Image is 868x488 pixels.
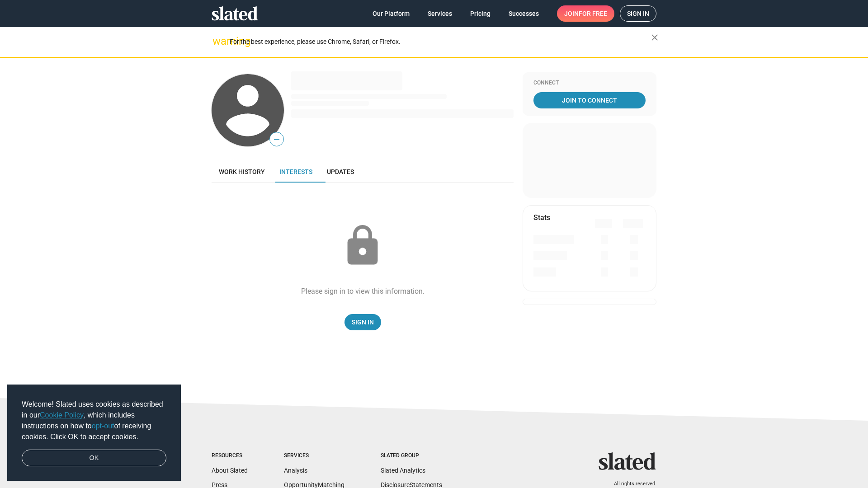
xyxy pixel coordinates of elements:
div: Resources [212,452,248,460]
span: Join [564,5,607,22]
mat-icon: warning [212,36,223,47]
span: Our Platform [373,5,410,22]
a: Joinfor free [557,5,614,22]
a: Work history [212,161,272,183]
span: Sign in [627,6,649,21]
span: Successes [509,5,539,22]
a: Successes [501,5,546,22]
a: Interests [272,161,320,183]
div: Services [284,452,344,460]
a: Join To Connect [533,92,646,108]
span: Interests [279,168,312,175]
mat-card-title: Stats [533,213,550,222]
span: Sign In [352,314,374,330]
a: Services [420,5,459,22]
mat-icon: close [649,32,660,43]
a: Slated Analytics [381,467,425,474]
span: Work history [219,168,265,175]
span: — [270,134,283,145]
a: dismiss cookie message [22,450,166,467]
a: Sign In [344,314,381,330]
span: Pricing [470,5,491,22]
span: Join To Connect [535,92,644,108]
span: Services [428,5,452,22]
div: Please sign in to view this information. [301,286,425,296]
a: Updates [320,161,361,183]
mat-icon: lock [340,223,385,268]
span: Updates [327,168,354,175]
a: Cookie Policy [40,411,84,419]
a: Our Platform [365,5,417,22]
div: cookieconsent [7,385,181,481]
a: Sign in [620,5,656,22]
div: For the best experience, please use Chrome, Safari, or Firefox. [230,36,651,48]
div: Connect [533,80,646,87]
a: Pricing [463,5,498,22]
a: Analysis [284,467,307,474]
div: Slated Group [381,452,442,460]
span: Welcome! Slated uses cookies as described in our , which includes instructions on how to of recei... [22,399,166,442]
span: for free [579,5,607,22]
a: opt-out [92,422,114,430]
a: About Slated [212,467,248,474]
